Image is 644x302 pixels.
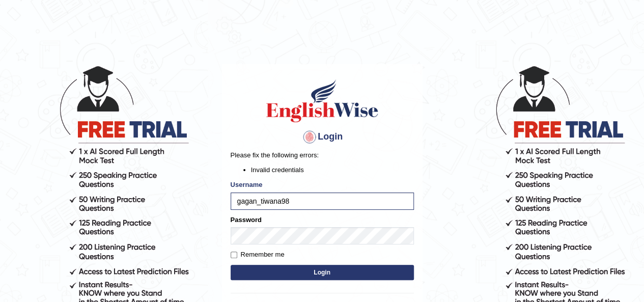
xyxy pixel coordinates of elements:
input: Remember me [231,252,237,258]
h4: Login [231,129,414,145]
img: Logo of English Wise sign in for intelligent practice with AI [264,78,380,124]
label: Username [231,180,263,189]
label: Password [231,215,262,225]
li: Invalid credentials [251,165,414,175]
label: Remember me [231,250,285,260]
p: Please fix the following errors: [231,150,414,160]
button: Login [231,265,414,280]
